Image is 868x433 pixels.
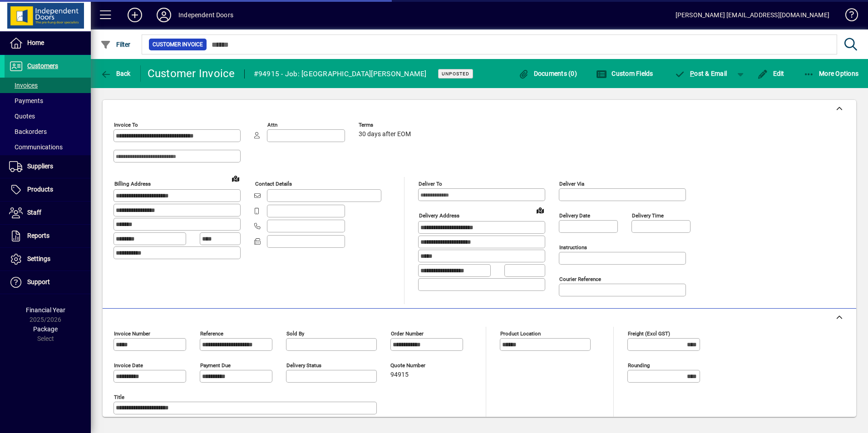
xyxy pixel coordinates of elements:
[516,65,579,82] button: Documents (0)
[178,8,233,22] div: Independent Doors
[5,225,91,247] a: Reports
[91,65,141,82] app-page-header-button: Back
[559,276,601,282] mat-label: Courier Reference
[286,330,304,337] mat-label: Sold by
[675,70,727,77] span: ost & Email
[98,65,133,82] button: Back
[594,65,656,82] button: Custom Fields
[5,108,91,124] a: Quotes
[419,181,442,187] mat-label: Deliver To
[9,82,38,89] span: Invoices
[27,232,49,239] span: Reports
[628,362,650,369] mat-label: Rounding
[27,255,50,262] span: Settings
[5,139,91,155] a: Communications
[267,122,277,128] mat-label: Attn
[390,371,409,379] span: 94915
[676,8,829,22] div: [PERSON_NAME] [EMAIL_ADDRESS][DOMAIN_NAME]
[690,70,694,77] span: P
[5,78,91,93] a: Invoices
[5,155,91,178] a: Suppliers
[27,186,53,193] span: Products
[200,362,231,369] mat-label: Payment due
[100,70,131,77] span: Back
[9,97,43,104] span: Payments
[100,41,131,48] span: Filter
[114,362,143,369] mat-label: Invoice date
[254,67,427,81] div: #94915 - Job: [GEOGRAPHIC_DATA][PERSON_NAME]
[757,70,784,77] span: Edit
[114,330,150,337] mat-label: Invoice number
[801,65,861,82] button: More Options
[27,39,44,46] span: Home
[228,171,243,186] a: View on map
[518,70,577,77] span: Documents (0)
[559,212,590,219] mat-label: Delivery date
[9,143,63,151] span: Communications
[5,248,91,271] a: Settings
[390,363,445,369] span: Quote number
[670,65,732,82] button: Post & Email
[5,178,91,201] a: Products
[5,202,91,224] a: Staff
[838,2,857,31] a: Knowledge Base
[559,181,584,187] mat-label: Deliver via
[26,306,65,314] span: Financial Year
[286,362,321,369] mat-label: Delivery status
[804,70,859,77] span: More Options
[27,162,53,170] span: Suppliers
[114,394,124,400] mat-label: Title
[559,244,587,251] mat-label: Instructions
[200,330,223,337] mat-label: Reference
[114,122,138,128] mat-label: Invoice To
[27,62,58,69] span: Customers
[596,70,653,77] span: Custom Fields
[33,325,58,333] span: Package
[500,330,541,337] mat-label: Product location
[9,113,35,120] span: Quotes
[628,330,670,337] mat-label: Freight (excl GST)
[5,271,91,294] a: Support
[359,122,413,128] span: Terms
[5,32,91,54] a: Home
[9,128,47,135] span: Backorders
[359,131,411,138] span: 30 days after EOM
[27,278,50,285] span: Support
[5,93,91,108] a: Payments
[533,203,547,217] a: View on map
[755,65,787,82] button: Edit
[442,71,469,77] span: Unposted
[632,212,664,219] mat-label: Delivery time
[120,7,149,23] button: Add
[148,66,235,81] div: Customer Invoice
[153,40,203,49] span: Customer Invoice
[149,7,178,23] button: Profile
[391,330,424,337] mat-label: Order number
[27,209,41,216] span: Staff
[98,36,133,53] button: Filter
[5,124,91,139] a: Backorders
